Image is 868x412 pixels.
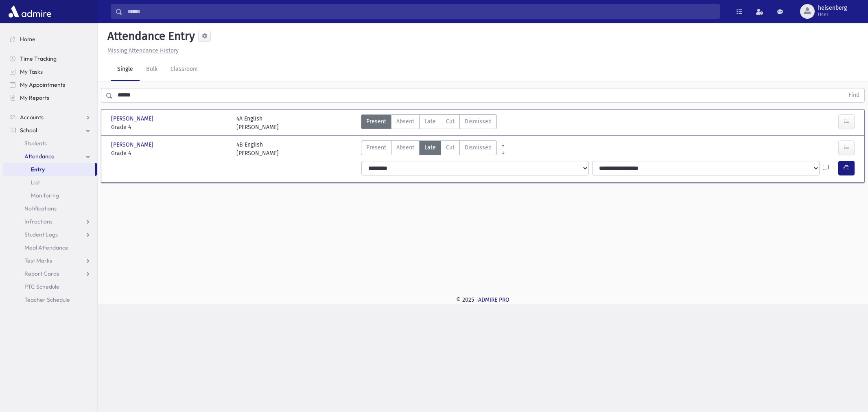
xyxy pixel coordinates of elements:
u: Missing Attendance History [107,47,179,54]
a: Teacher Schedule [3,293,97,306]
span: Present [366,117,386,126]
div: 4A English [PERSON_NAME] [236,114,279,131]
span: Accounts [20,114,44,121]
span: Time Tracking [20,55,57,62]
div: 4B English [PERSON_NAME] [236,140,279,158]
a: Attendance [3,150,97,163]
a: Entry [3,163,95,176]
span: Student Logs [24,231,58,238]
span: Home [20,35,35,43]
a: Classroom [164,58,204,81]
a: Accounts [3,111,97,124]
a: Bulk [140,58,164,81]
a: Test Marks [3,254,97,267]
a: Missing Attendance History [104,47,179,54]
span: Cut [446,117,455,126]
span: Dismissed [465,143,492,152]
a: Single [111,58,140,81]
a: Student Logs [3,228,97,241]
a: ADMIRE PRO [478,296,509,303]
a: School [3,124,97,137]
span: Cut [446,143,455,152]
img: AdmirePro [7,3,53,20]
span: Present [366,143,386,152]
div: AttTypes [361,114,497,131]
span: Infractions [24,218,52,225]
a: My Tasks [3,65,97,78]
span: Notifications [24,205,57,212]
span: Report Cards [24,270,59,277]
span: Attendance [24,153,55,160]
span: Test Marks [24,257,52,264]
span: Dismissed [465,117,492,126]
span: heisenberg [818,5,847,11]
div: © 2025 - [111,296,855,304]
a: Monitoring [3,189,97,202]
a: Report Cards [3,267,97,280]
a: Meal Attendance [3,241,97,254]
span: List [31,179,40,186]
span: Grade 4 [111,149,228,158]
a: My Appointments [3,78,97,91]
a: List [3,176,97,189]
span: My Appointments [20,81,65,88]
span: User [818,11,847,18]
a: Infractions [3,215,97,228]
a: Time Tracking [3,52,97,65]
span: My Tasks [20,68,43,75]
a: Home [3,33,97,46]
span: Meal Attendance [24,244,68,251]
span: [PERSON_NAME] [111,114,155,123]
a: My Reports [3,91,97,104]
input: Search [122,4,719,19]
span: Monitoring [31,192,59,199]
a: Notifications [3,202,97,215]
span: Absent [396,143,414,152]
a: Students [3,137,97,150]
h5: Attendance Entry [104,29,195,43]
span: Teacher Schedule [24,296,70,303]
div: AttTypes [361,140,497,158]
span: School [20,127,37,134]
span: Grade 4 [111,123,228,131]
span: Late [424,117,436,126]
span: Entry [31,166,45,173]
span: Late [424,143,436,152]
span: My Reports [20,94,49,101]
span: Absent [396,117,414,126]
span: PTC Schedule [24,283,59,290]
button: Find [844,88,864,102]
a: PTC Schedule [3,280,97,293]
span: [PERSON_NAME] [111,140,155,149]
span: Students [24,140,47,147]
